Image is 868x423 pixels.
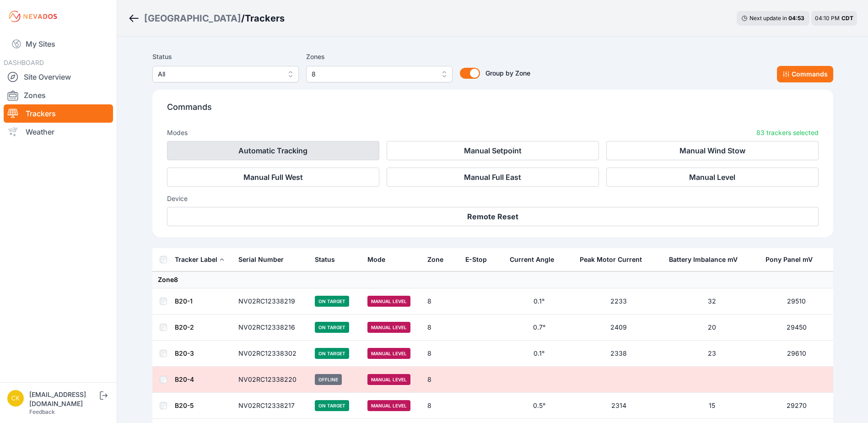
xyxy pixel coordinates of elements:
button: Status [315,249,342,271]
button: Tracker Label [175,249,225,271]
td: 29270 [760,393,833,419]
td: 8 [422,315,460,341]
span: Manual Level [367,296,410,307]
span: Manual Level [367,400,410,411]
td: 23 [663,341,760,367]
td: 2409 [574,315,664,341]
div: Zone [427,255,443,264]
button: E-Stop [465,249,494,271]
button: Manual Level [606,168,819,187]
h3: Modes [167,128,188,137]
td: 0.5° [504,393,574,419]
span: On Target [315,400,349,411]
button: Manual Wind Stow [606,141,819,160]
td: 8 [422,367,460,393]
span: / [241,12,245,25]
td: 32 [663,288,760,315]
a: [GEOGRAPHIC_DATA] [144,12,241,25]
a: Zones [4,86,113,104]
button: 8 [306,66,453,82]
a: B20-4 [175,375,194,383]
button: Manual Full East [387,168,599,187]
span: Group by Zone [485,69,530,77]
span: Offline [315,374,342,385]
td: 2314 [574,393,664,419]
span: Next update in [749,15,787,22]
a: Site Overview [4,68,113,86]
td: NV02RC12338220 [233,367,310,393]
td: 2338 [574,341,664,367]
span: On Target [315,296,349,307]
td: NV02RC12338217 [233,393,310,419]
td: 29510 [760,288,833,315]
h3: Device [167,194,819,203]
div: Peak Motor Current [580,255,642,264]
a: Weather [4,123,113,141]
label: Status [152,51,299,62]
img: ckent@prim.com [7,390,24,407]
button: Manual Setpoint [387,141,599,160]
td: 8 [422,341,460,367]
div: Mode [367,255,385,264]
span: Manual Level [367,348,410,359]
span: 04:10 PM [815,15,840,22]
span: On Target [315,322,349,333]
div: Status [315,255,335,264]
td: NV02RC12338216 [233,315,310,341]
p: 83 trackers selected [756,128,819,137]
div: Battery Imbalance mV [669,255,738,264]
td: Zone 8 [152,271,833,288]
div: 04 : 53 [788,15,805,22]
h3: Trackers [245,12,285,25]
span: Manual Level [367,322,410,333]
button: Serial Number [238,249,291,271]
a: B20-5 [175,401,194,409]
span: Manual Level [367,374,410,385]
td: 20 [663,315,760,341]
button: All [152,66,299,82]
span: DASHBOARD [4,59,44,66]
td: 0.1° [504,341,574,367]
p: Commands [167,101,819,121]
a: My Sites [4,33,113,55]
div: [EMAIL_ADDRESS][DOMAIN_NAME] [29,390,98,408]
a: Feedback [29,408,55,415]
button: Mode [367,249,393,271]
div: E-Stop [465,255,487,264]
label: Zones [306,51,453,62]
td: NV02RC12338302 [233,341,310,367]
nav: Breadcrumb [128,6,285,30]
div: Current Angle [510,255,554,264]
a: B20-3 [175,349,194,357]
td: 15 [663,393,760,419]
div: Pony Panel mV [766,255,813,264]
img: Nevados [7,9,59,24]
td: 8 [422,393,460,419]
button: Automatic Tracking [167,141,379,160]
button: Battery Imbalance mV [669,249,745,271]
td: 0.7° [504,315,574,341]
span: On Target [315,348,349,359]
span: 8 [312,69,434,80]
button: Pony Panel mV [766,249,820,271]
button: Current Angle [510,249,561,271]
div: Serial Number [238,255,284,264]
td: 8 [422,288,460,315]
span: CDT [841,15,853,22]
td: 2233 [574,288,664,315]
button: Commands [777,66,833,82]
button: Zone [427,249,451,271]
td: NV02RC12338219 [233,288,310,315]
a: Trackers [4,104,113,123]
td: 0.1° [504,288,574,315]
td: 29450 [760,315,833,341]
td: 29610 [760,341,833,367]
span: All [158,69,280,80]
button: Manual Full West [167,168,379,187]
a: B20-1 [175,297,193,305]
div: Tracker Label [175,255,217,264]
button: Remote Reset [167,207,819,226]
a: B20-2 [175,323,194,331]
button: Peak Motor Current [580,249,649,271]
